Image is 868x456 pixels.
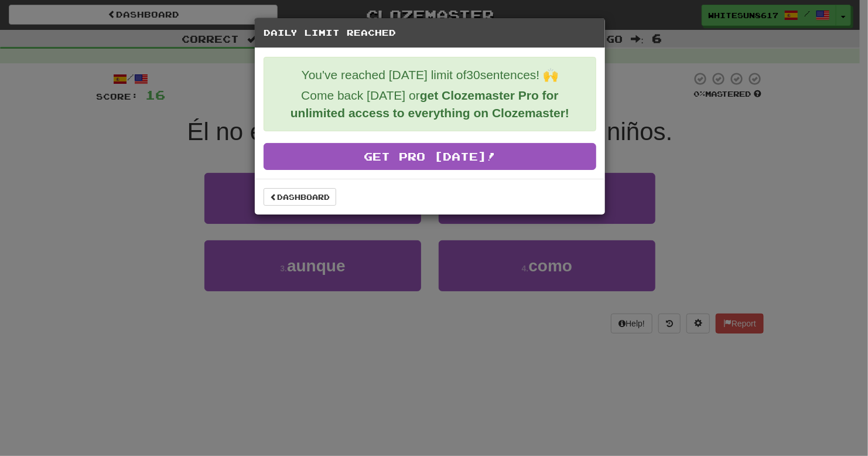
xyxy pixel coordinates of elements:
[264,143,596,170] a: Get Pro [DATE]!
[273,66,587,84] p: You've reached [DATE] limit of 30 sentences! 🙌
[264,188,336,206] a: Dashboard
[291,89,569,120] strong: get Clozemaster Pro for unlimited access to everything on Clozemaster!
[264,27,596,39] h5: Daily Limit Reached
[273,87,587,122] p: Come back [DATE] or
